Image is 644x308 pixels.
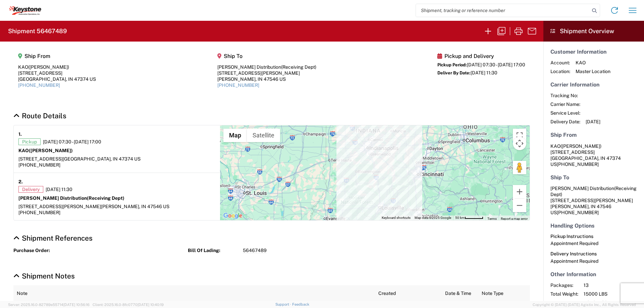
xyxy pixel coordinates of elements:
strong: 2. [18,178,23,186]
button: Zoom in [513,185,526,198]
span: [PHONE_NUMBER] [557,162,599,167]
h5: Ship From [550,132,637,138]
span: ([PERSON_NAME]) [29,148,73,153]
div: KAO [18,64,96,70]
span: Pickup Period: [437,62,467,67]
strong: KAO [18,148,73,153]
strong: Bill Of Lading: [188,247,238,254]
span: 56467489 [243,247,267,254]
address: [GEOGRAPHIC_DATA], IN 47374 US [550,143,637,167]
span: Tracking No: [550,93,580,99]
span: [STREET_ADDRESS] [550,149,595,155]
span: [STREET_ADDRESS][PERSON_NAME] [18,204,101,209]
h6: Pickup Instructions [550,234,637,239]
button: Toggle fullscreen view [513,129,526,142]
button: Zoom out [513,199,526,212]
h5: Carrier Information [550,81,637,88]
button: Map camera controls [513,137,526,150]
strong: [PERSON_NAME] Distribution [18,195,124,201]
span: [PHONE_NUMBER] [557,210,599,215]
h5: Ship To [550,174,637,181]
span: [DATE] 10:40:19 [138,303,164,307]
span: Packages: [550,282,578,288]
span: Total Weight: [550,291,578,297]
button: Map Scale: 50 km per 52 pixels [453,215,485,220]
a: Feedback [292,302,309,306]
div: [PERSON_NAME] Distribution [217,64,316,70]
th: Created [375,285,442,301]
span: Carrier Name: [550,101,580,107]
span: (Receiving Dept) [281,64,316,70]
h5: Handling Options [550,223,637,229]
div: [GEOGRAPHIC_DATA], IN 47374 US [18,76,96,82]
h5: Pickup and Delivery [437,53,525,59]
span: 13 [584,282,641,288]
h5: Ship To [217,53,316,59]
span: [DATE] 10:56:16 [63,303,90,307]
span: Master Location [576,68,610,74]
a: Open this area in Google Maps (opens a new window) [222,211,244,220]
span: [DATE] 11:30 [471,70,497,75]
span: Delivery [18,186,43,193]
address: [PERSON_NAME], IN 47546 US [550,185,637,215]
span: (Receiving Dept) [87,195,124,201]
a: Hide Details [13,234,93,242]
span: 56467489 [584,300,641,306]
a: [PHONE_NUMBER] [18,82,60,88]
span: Server: 2025.16.0-82789e55714 [8,303,90,307]
span: [DATE] 07:30 - [DATE] 17:00 [467,62,525,67]
button: Drag Pegman onto the map to open Street View [513,161,526,174]
span: 15000 LBS [584,291,641,297]
span: KAO [576,60,610,66]
span: Service Level: [550,110,580,116]
span: Reference: [550,300,578,306]
header: Shipment Overview [543,21,644,42]
input: Shipment, tracking or reference number [416,4,590,17]
span: [DATE] 11:30 [46,186,72,192]
span: KAO [550,143,560,149]
th: Note [13,285,375,301]
span: [PERSON_NAME] Distribution [STREET_ADDRESS][PERSON_NAME] [550,186,637,203]
span: Pickup [18,138,41,145]
th: Date & Time [442,285,478,301]
a: Hide Details [13,112,66,120]
button: Show satellite imagery [247,129,280,142]
a: Hide Details [13,272,75,280]
span: ([PERSON_NAME]) [560,143,601,149]
a: Report a map error [501,217,528,221]
span: Client: 2025.16.0-8fc0770 [93,303,164,307]
span: Copyright © [DATE]-[DATE] Agistix Inc., All Rights Reserved [533,302,636,308]
span: [DATE] [586,119,600,125]
span: [STREET_ADDRESS] [18,156,63,162]
a: Support [275,302,292,306]
a: Terms [487,217,497,221]
span: (Receiving Dept) [550,186,637,197]
div: Appointment Required [550,240,637,246]
strong: 1. [18,130,22,138]
div: [PERSON_NAME], IN 47546 US [217,76,316,82]
button: Keyboard shortcuts [382,215,411,220]
a: [PHONE_NUMBER] [217,82,259,88]
span: Account: [550,60,570,66]
div: [PHONE_NUMBER] [18,162,215,168]
span: Deliver By Date: [437,70,471,75]
strong: Purchase Order: [13,247,64,254]
img: Google [222,211,244,220]
div: Appointment Required [550,258,637,264]
span: [GEOGRAPHIC_DATA], IN 47374 US [63,156,141,162]
span: 50 km [455,216,465,220]
div: [STREET_ADDRESS][PERSON_NAME] [217,70,316,76]
span: Delivery Date: [550,119,580,125]
span: ([PERSON_NAME]) [28,64,69,70]
span: [DATE] 07:30 - [DATE] 17:00 [43,139,101,145]
h5: Customer Information [550,49,637,55]
h5: Other Information [550,271,637,278]
span: Location: [550,68,570,74]
span: Map data ©2025 Google [415,216,451,220]
h6: Delivery Instructions [550,251,637,257]
span: [PERSON_NAME], IN 47546 US [101,204,169,209]
div: [STREET_ADDRESS] [18,70,96,76]
h5: Ship From [18,53,96,59]
h2: Shipment 56467489 [8,27,67,35]
th: Note Type [478,285,530,301]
